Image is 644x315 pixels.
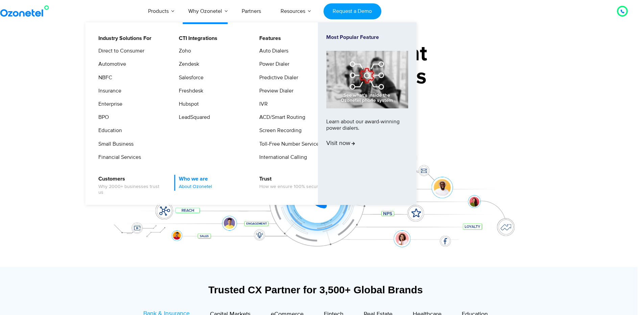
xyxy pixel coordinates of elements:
a: BPO [94,113,110,122]
div: Trusted CX Partner for 3,500+ Global Brands [108,284,524,296]
a: Power Dialer [255,60,290,68]
span: Why 2000+ businesses trust us [98,184,165,195]
a: Who we areAbout Ozonetel [174,175,213,191]
a: Preview Dialer [255,87,294,95]
a: Toll-Free Number Services [255,140,323,148]
a: LeadSquared [174,113,211,122]
a: Education [94,126,123,135]
a: Request a Demo [324,3,381,19]
span: About Ozonetel [179,184,212,190]
img: phone-system-min.jpg [326,51,408,108]
span: Visit now [326,140,355,147]
a: Automotive [94,60,127,68]
a: CustomersWhy 2000+ businesses trust us [94,175,166,196]
a: TrustHow we ensure 100% security [255,175,324,191]
a: Small Business [94,140,135,148]
a: Zendesk [174,60,200,68]
a: IVR [255,100,269,108]
span: How we ensure 100% security [259,184,323,190]
a: Direct to Consumer [94,47,145,55]
a: ACD/Smart Routing [255,113,306,122]
a: Features [255,34,282,43]
a: CTI Integrations [174,34,218,43]
a: Financial Services [94,153,142,162]
a: Insurance [94,87,122,95]
a: Zoho [174,47,192,55]
a: Industry Solutions For [94,34,152,43]
a: NBFC [94,73,113,82]
a: Most Popular FeatureLearn about our award-winning power dialers.Visit now [326,34,408,193]
a: International Calling [255,153,308,162]
a: Salesforce [174,73,205,82]
a: Screen Recording [255,126,303,135]
a: Hubspot [174,100,200,108]
a: Enterprise [94,100,123,108]
a: Freshdesk [174,87,204,95]
a: Predictive Dialer [255,73,299,82]
a: Auto Dialers [255,47,289,55]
